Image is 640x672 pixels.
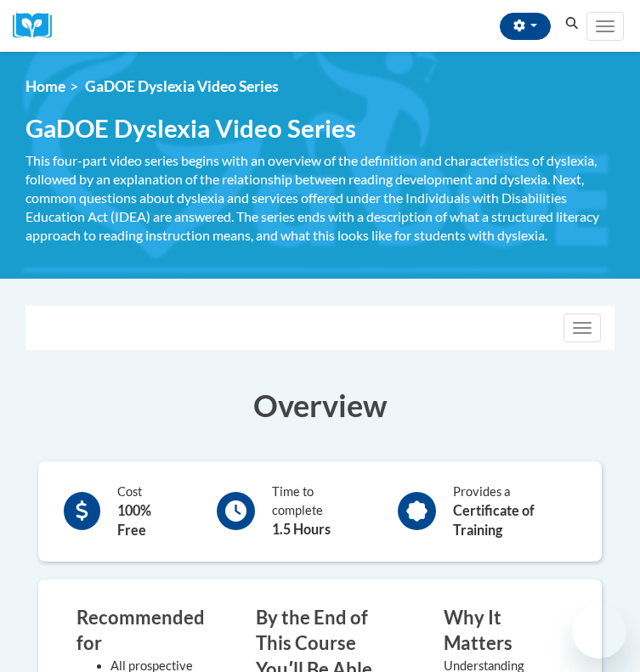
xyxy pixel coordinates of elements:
[25,113,356,143] span: GaDOE Dyslexia Video Series
[453,502,535,538] b: Certificate of Training
[453,483,577,540] div: Provides a
[25,151,612,245] div: This four-part video series begins with an overview of the definition and characteristics of dysl...
[572,604,626,658] iframe: Button to launch messaging window
[444,605,564,658] h3: Why It Matters
[13,13,64,39] a: Cox Campus
[559,14,585,34] button: Search
[500,13,551,40] button: Account Settings
[25,384,615,426] h3: Overview
[272,483,360,539] div: Time to complete
[85,77,279,95] span: GaDOE Dyslexia Video Series
[13,13,64,39] img: Logo brand
[117,483,178,540] div: Cost
[117,502,151,538] b: 100% Free
[76,605,205,658] h3: Recommended for
[25,77,65,95] a: Home
[272,521,331,537] b: 1.5 Hours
